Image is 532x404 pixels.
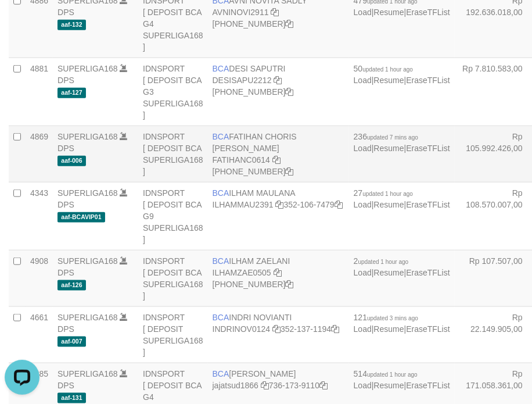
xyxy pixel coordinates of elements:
a: Load [354,381,372,390]
a: Resume [374,8,404,17]
span: BCA [213,256,229,266]
span: BCA [213,369,229,378]
a: jajatsud1866 [213,381,258,390]
a: AVNINOVI2911 [213,8,269,17]
td: DPS [53,307,138,363]
a: Copy ILHAMZAE0505 to clipboard [274,268,282,277]
a: Copy 3521067479 to clipboard [335,200,343,209]
span: updated 1 hour ago [367,371,418,378]
a: Load [354,76,372,85]
a: Copy 7361739110 to clipboard [319,381,328,390]
span: updated 1 hour ago [358,259,409,265]
span: BCA [213,132,229,141]
td: ILHAM ZAELANI [PHONE_NUMBER] [208,251,349,307]
a: EraseTFList [406,144,450,153]
span: BCA [213,188,229,198]
a: Copy 4062280631 to clipboard [286,280,294,289]
a: SUPERLIGA168 [57,188,118,198]
a: SUPERLIGA168 [57,369,118,378]
td: 4661 [26,307,53,363]
span: 514 [354,369,418,378]
span: updated 1 hour ago [362,191,413,197]
a: Resume [374,381,404,390]
td: 4343 [26,183,53,251]
a: ILHAMZAE0505 [213,268,271,277]
a: Load [354,8,372,17]
td: DESI SAPUTRI [PHONE_NUMBER] [208,58,349,126]
a: Load [354,268,372,277]
span: aaf-132 [57,20,86,30]
span: 2 [354,256,409,266]
td: IDNSPORT [ DEPOSIT BCA G9 SUPERLIGA168 ] [138,183,208,251]
span: | | [354,313,450,334]
a: Resume [374,76,404,85]
td: ILHAM MAULANA 352-106-7479 [208,183,349,251]
span: | | [354,188,450,209]
a: Load [354,144,372,153]
a: EraseTFList [406,76,450,85]
td: IDNSPORT [ DEPOSIT BCA SUPERLIGA168 ] [138,126,208,183]
td: DPS [53,58,138,126]
td: INDRI NOVIANTI 352-137-1194 [208,307,349,363]
span: updated 7 mins ago [367,134,418,141]
a: SUPERLIGA168 [57,313,118,322]
a: Load [354,324,372,334]
a: Resume [374,144,404,153]
a: Resume [374,268,404,277]
td: 4908 [26,251,53,307]
a: Copy AVNINOVI2911 to clipboard [271,8,279,17]
span: 236 [354,132,418,141]
span: | | [354,256,450,277]
a: EraseTFList [406,381,450,390]
a: Copy 4062280135 to clipboard [286,19,294,28]
a: SUPERLIGA168 [57,64,118,73]
span: BCA [213,313,229,322]
span: 27 [354,188,413,198]
a: Copy 4062281727 to clipboard [286,167,294,176]
span: aaf-131 [57,393,86,403]
a: Copy jajatsud1866 to clipboard [261,381,269,390]
span: updated 1 hour ago [362,66,413,73]
span: 50 [354,64,413,73]
span: | | [354,369,450,390]
a: Copy 4062280453 to clipboard [286,87,294,96]
td: IDNSPORT [ DEPOSIT BCA G3 SUPERLIGA168 ] [138,58,208,126]
a: EraseTFList [406,8,450,17]
a: Copy ILHAMMAU2391 to clipboard [276,200,284,209]
a: FATIHANC0614 [213,155,270,165]
td: FATIHAN CHORIS [PERSON_NAME] [PHONE_NUMBER] [208,126,349,183]
a: EraseTFList [406,268,450,277]
span: | | [354,132,450,153]
span: aaf-BCAVIP01 [57,212,105,222]
a: ILHAMMAU2391 [213,200,274,209]
td: 4869 [26,126,53,183]
a: SUPERLIGA168 [57,256,118,266]
span: aaf-127 [57,88,86,98]
a: Load [354,200,372,209]
a: Resume [374,324,404,334]
span: aaf-006 [57,156,86,166]
a: Resume [374,200,404,209]
span: 121 [354,313,418,322]
td: IDNSPORT [ DEPOSIT SUPERLIGA168 ] [138,307,208,363]
span: aaf-126 [57,280,86,290]
span: aaf-007 [57,337,86,346]
a: Copy FATIHANC0614 to clipboard [272,155,281,165]
a: Copy 3521371194 to clipboard [331,324,339,334]
a: EraseTFList [406,200,450,209]
a: Copy INDRINOV0124 to clipboard [272,324,281,334]
a: Copy DESISAPU2212 to clipboard [274,76,282,85]
span: updated 3 mins ago [367,315,418,321]
td: DPS [53,251,138,307]
td: IDNSPORT [ DEPOSIT BCA SUPERLIGA168 ] [138,251,208,307]
span: BCA [213,64,229,73]
td: DPS [53,183,138,251]
span: | | [354,64,450,85]
a: INDRINOV0124 [213,324,271,334]
td: DPS [53,126,138,183]
td: 4881 [26,58,53,126]
a: EraseTFList [406,324,450,334]
a: SUPERLIGA168 [57,132,118,141]
a: DESISAPU2212 [213,76,272,85]
button: Open LiveChat chat widget [5,5,39,40]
